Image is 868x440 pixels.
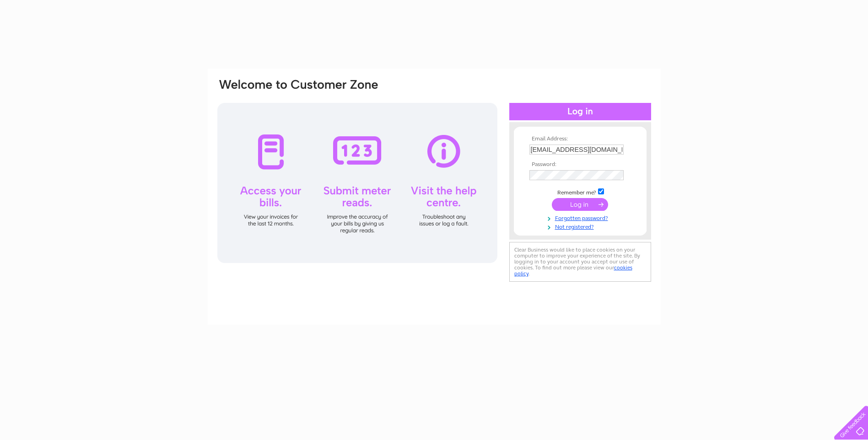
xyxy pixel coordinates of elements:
[509,242,651,282] div: Clear Business would like to place cookies on your computer to improve your experience of the sit...
[514,264,632,277] a: cookies policy
[527,161,633,168] th: Password:
[527,187,633,196] td: Remember me?
[527,136,633,142] th: Email Address:
[552,198,608,211] input: Submit
[529,213,633,222] a: Forgotten password?
[529,222,633,231] a: Not registered?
